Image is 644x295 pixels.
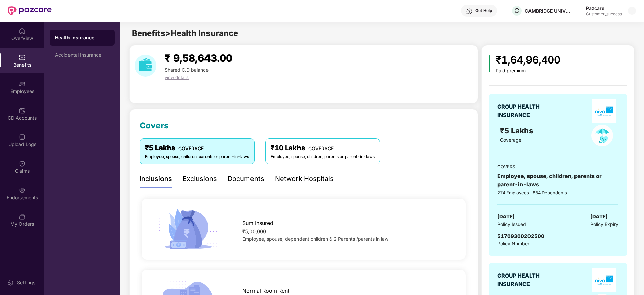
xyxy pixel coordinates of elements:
div: ₹1,64,96,400 [496,52,560,68]
img: svg+xml;base64,PHN2ZyBpZD0iQ0RfQWNjb3VudHMiIGRhdGEtbmFtZT0iQ0QgQWNjb3VudHMiIHhtbG5zPSJodHRwOi8vd3... [19,107,26,114]
span: Shared C.D balance [165,67,209,73]
div: Employee, spouse, children, parents or parent-in-laws [497,172,618,189]
div: Customer_success [586,11,622,17]
img: svg+xml;base64,PHN2ZyBpZD0iRW5kb3JzZW1lbnRzIiB4bWxucz0iaHR0cDovL3d3dy53My5vcmcvMjAwMC9zdmciIHdpZH... [19,187,26,194]
span: ₹ 9,58,643.00 [165,52,232,64]
div: ₹10 Lakhs [271,143,375,153]
span: [DATE] [497,213,515,221]
div: 274 Employees | 884 Dependents [497,189,618,196]
span: 51709300202500 [497,233,544,239]
div: Health Insurance [55,34,109,41]
div: CAMBRIDGE UNIVERSITY PRESS & ASSESSMENT INDIA PRIVATE LIMITED [525,8,572,14]
span: Normal Room Rent [242,287,289,295]
div: Accidental Insurance [55,52,109,58]
img: svg+xml;base64,PHN2ZyBpZD0iSG9tZSIgeG1sbnM9Imh0dHA6Ly93d3cudzMub3JnLzIwMDAvc3ZnIiB3aWR0aD0iMjAiIG... [19,28,26,34]
img: download [135,55,156,77]
img: New Pazcare Logo [8,6,52,15]
div: GROUP HEALTH INSURANCE [497,271,556,288]
div: Settings [15,279,37,286]
div: Exclusions [183,174,217,184]
span: Sum Insured [242,219,273,227]
span: COVERAGE [308,145,334,151]
div: Employee, spouse, children, parents or parent-in-laws [271,154,375,160]
span: Policy Expiry [590,221,618,228]
img: svg+xml;base64,PHN2ZyBpZD0iRW1wbG95ZWVzIiB4bWxucz0iaHR0cDovL3d3dy53My5vcmcvMjAwMC9zdmciIHdpZHRoPS... [19,81,26,87]
span: Policy Number [497,241,530,246]
img: svg+xml;base64,PHN2ZyBpZD0iTXlfT3JkZXJzIiBkYXRhLW5hbWU9Ik15IE9yZGVycyIgeG1sbnM9Imh0dHA6Ly93d3cudz... [19,213,26,220]
img: insurerLogo [592,268,616,292]
div: ₹5 Lakhs [145,143,249,153]
span: view details [165,75,189,80]
div: ₹5,00,000 [242,228,451,235]
div: Pazcare [586,5,622,11]
span: COVERAGE [178,145,204,151]
span: Policy Issued [497,221,526,228]
img: svg+xml;base64,PHN2ZyBpZD0iQmVuZWZpdHMiIHhtbG5zPSJodHRwOi8vd3d3LnczLm9yZy8yMDAwL3N2ZyIgd2lkdGg9Ij... [19,54,26,61]
div: Paid premium [496,68,560,74]
img: insurerLogo [592,99,616,123]
div: Documents [228,174,264,184]
span: ₹5 Lakhs [500,126,535,135]
span: C [514,7,519,15]
span: Employee, spouse, dependent children & 2 Parents /parents in law. [242,236,390,242]
img: icon [156,207,220,251]
img: svg+xml;base64,PHN2ZyBpZD0iSGVscC0zMngzMiIgeG1sbnM9Imh0dHA6Ly93d3cudzMub3JnLzIwMDAvc3ZnIiB3aWR0aD... [466,8,473,15]
div: Inclusions [140,174,172,184]
div: GROUP HEALTH INSURANCE [497,102,556,119]
img: svg+xml;base64,PHN2ZyBpZD0iVXBsb2FkX0xvZ3MiIGRhdGEtbmFtZT0iVXBsb2FkIExvZ3MiIHhtbG5zPSJodHRwOi8vd3... [19,134,26,140]
div: Get Help [475,8,492,13]
img: svg+xml;base64,PHN2ZyBpZD0iQ2xhaW0iIHhtbG5zPSJodHRwOi8vd3d3LnczLm9yZy8yMDAwL3N2ZyIgd2lkdGg9IjIwIi... [19,160,26,167]
span: Coverage [500,137,521,143]
div: Network Hospitals [275,174,334,184]
span: Covers [140,121,169,130]
img: policyIcon [591,125,613,146]
span: [DATE] [590,213,608,221]
img: svg+xml;base64,PHN2ZyBpZD0iU2V0dGluZy0yMHgyMCIgeG1sbnM9Imh0dHA6Ly93d3cudzMub3JnLzIwMDAvc3ZnIiB3aW... [7,279,14,286]
div: COVERS [497,163,618,170]
span: Benefits > Health Insurance [132,28,238,38]
img: icon [489,55,490,72]
img: svg+xml;base64,PHN2ZyBpZD0iRHJvcGRvd24tMzJ4MzIiIHhtbG5zPSJodHRwOi8vd3d3LnczLm9yZy8yMDAwL3N2ZyIgd2... [629,8,635,13]
div: Employee, spouse, children, parents or parent-in-laws [145,154,249,160]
